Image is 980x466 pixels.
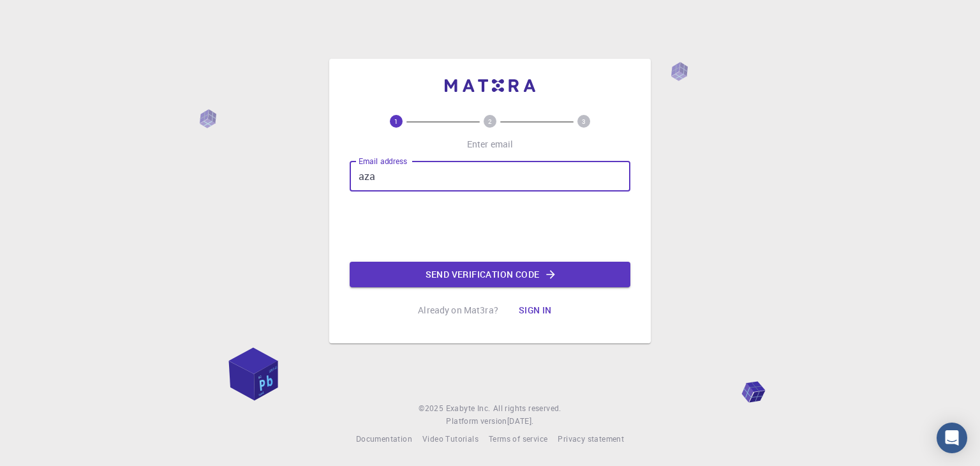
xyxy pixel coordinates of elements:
[418,304,498,317] p: Already on Mat3ra?
[489,433,547,444] span: Terms of service
[419,402,445,415] span: © 2025
[359,156,407,167] label: Email address
[937,423,967,453] div: Open Intercom Messenger
[446,402,491,415] a: Exabyte Inc.
[582,117,586,126] text: 3
[394,117,398,126] text: 1
[356,433,412,446] a: Documentation
[507,415,534,428] a: [DATE].
[558,433,624,444] span: Privacy statement
[489,433,547,446] a: Terms of service
[509,297,562,323] button: Sign in
[350,262,630,287] button: Send verification code
[422,433,479,444] span: Video Tutorials
[467,138,514,151] p: Enter email
[488,117,492,126] text: 2
[446,415,507,428] span: Platform version
[393,202,587,252] iframe: reCAPTCHA
[493,402,561,415] span: All rights reserved.
[446,403,491,413] span: Exabyte Inc.
[507,416,534,426] span: [DATE] .
[422,433,479,446] a: Video Tutorials
[356,433,412,444] span: Documentation
[558,433,624,446] a: Privacy statement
